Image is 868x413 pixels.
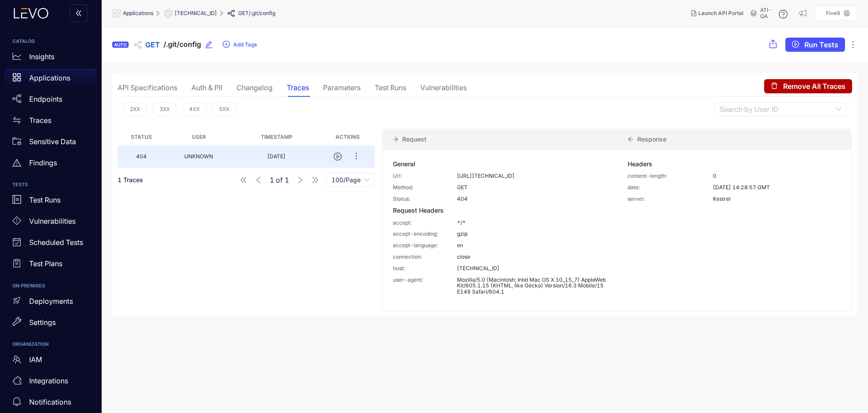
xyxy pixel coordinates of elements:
p: gzip [457,231,606,237]
span: /.git/config [164,40,201,49]
button: ellipsis [351,149,361,164]
button: plus-circleAdd Tags [222,38,257,52]
a: Settings [5,314,96,335]
p: Integrations [29,377,68,385]
p: Mozilla/5.0 (Macintosh; Intel Mac OS X 10_15_7) AppleWebKit/605.1.15 (KHTML, like Gecko) Version/... [457,277,606,295]
p: server: [628,196,713,202]
a: Scheduled Tests [5,234,96,255]
span: arrow-left [628,136,634,142]
button: play-circleRun Tests [785,38,845,52]
span: 1 [285,176,289,184]
div: Test Runs [375,84,406,92]
span: ellipsis [849,40,857,49]
p: Sensitive Data [29,138,76,145]
span: double-left [75,10,82,18]
span: Add Tags [233,42,257,48]
th: Status [118,129,165,146]
p: content-length: [628,173,713,179]
a: Applications [5,69,96,90]
p: 404 [457,196,606,202]
p: close [457,254,606,260]
p: [DATE] 14:28:57 GMT [713,184,841,191]
span: delete [771,82,778,90]
div: Auth & PII [191,84,222,92]
button: play-circle [334,149,348,164]
div: Parameters [323,84,361,92]
span: play-circle [334,153,342,161]
span: Applications [123,10,153,16]
span: of [270,176,289,184]
p: Test Plans [29,260,62,268]
span: [TECHNICAL_ID] [175,10,217,16]
button: double-left [70,4,88,22]
th: Actions [320,129,375,146]
span: Launch API Portal [698,10,743,16]
p: date: [628,184,713,191]
p: [TECHNICAL_ID] [457,265,606,272]
p: Deployments [29,297,73,305]
p: IAM [29,356,42,363]
th: User [165,129,232,146]
button: 3XX [152,102,177,116]
div: Vulnerabilities [420,84,467,92]
div: API Specifications [118,84,177,92]
button: edit [205,38,219,52]
a: Test Plans [5,255,96,276]
div: Changelog [236,84,273,92]
p: accept-language: [393,242,457,249]
p: Insights [29,53,54,61]
p: Five9 [826,10,840,16]
p: host: [393,265,457,272]
span: ATI-QA [760,7,772,19]
span: GET [238,10,249,16]
div: Response [617,129,852,150]
a: Traces [5,111,96,133]
p: Findings [29,159,57,167]
h6: TESTS [12,182,89,187]
p: accept-encoding: [393,231,457,237]
h6: ORGANIZATION [12,342,89,347]
div: General [393,161,606,168]
span: UNKNOWN [184,153,213,160]
span: /.git/config [249,10,275,16]
p: Method: [393,184,457,191]
div: Request Headers [393,207,606,214]
a: Deployments [5,292,96,314]
p: Vulnerabilities [29,217,76,225]
a: Endpoints [5,90,96,111]
span: setting [164,9,175,18]
span: Run Tests [804,41,838,49]
span: arrow-right [392,136,399,142]
button: 4XX [182,102,207,116]
div: Traces [287,84,309,92]
span: ellipsis [352,152,361,162]
span: warning [12,158,21,167]
button: 2XX [123,102,147,116]
th: Timestamp [232,129,320,146]
a: Insights [5,48,96,69]
button: 5XX [212,102,236,116]
td: 404 [118,146,165,168]
p: Settings [29,318,56,326]
button: Launch API Portal [684,6,750,20]
p: user-agent: [393,277,457,295]
p: 0 [713,173,841,179]
p: [URL][TECHNICAL_ID] [457,173,606,179]
p: Scheduled Tests [29,238,83,246]
span: 1 [270,176,274,184]
span: swap [12,116,21,125]
a: Vulnerabilities [5,213,96,234]
a: Test Runs [5,191,96,213]
span: 5XX [219,106,229,112]
p: Status: [393,196,457,202]
div: Headers [628,161,841,168]
a: Sensitive Data [5,133,96,154]
div: Request [382,129,617,150]
div: AUTO [112,42,129,48]
span: Remove All Traces [783,82,845,90]
p: Applications [29,74,70,82]
a: Findings [5,154,96,175]
p: Notifications [29,398,71,406]
span: 2XX [130,106,140,112]
p: Endpoints [29,95,62,103]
